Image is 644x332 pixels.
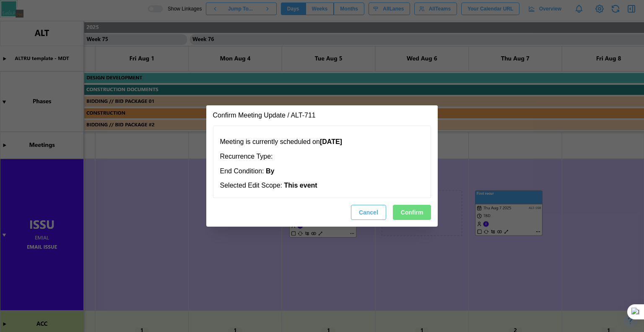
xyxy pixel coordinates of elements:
[320,138,342,145] b: [DATE]
[213,112,316,119] h2: Confirm Meeting Update / ALT-711
[284,182,317,189] b: This event
[266,167,274,175] b: By
[393,205,431,220] button: Confirm
[401,205,423,220] span: Confirm
[220,180,424,191] div: Selected Edit Scope:
[220,137,424,147] div: Meeting is currently scheduled on
[351,205,386,220] button: Cancel
[220,166,424,177] div: End Condition:
[220,152,424,162] div: Recurrence Type:
[359,205,378,220] span: Cancel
